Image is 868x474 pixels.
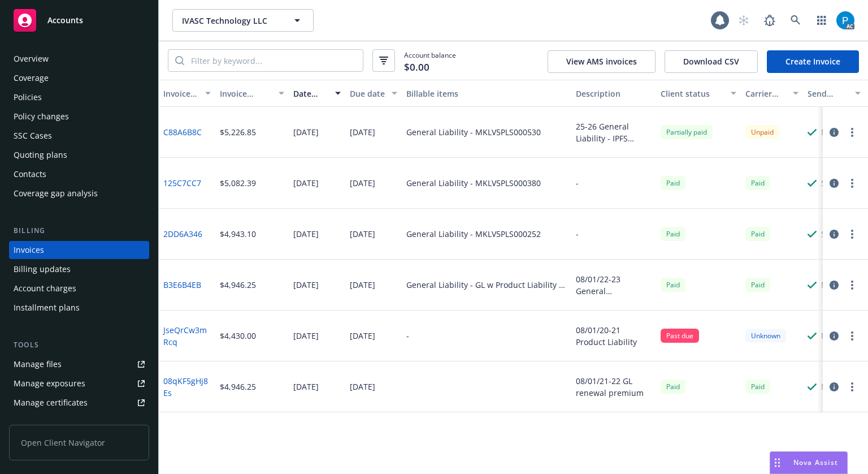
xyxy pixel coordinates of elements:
div: Tools [9,339,149,351]
svg: Search [175,56,184,65]
div: Paid [745,227,770,241]
div: Manage exposures [14,374,85,393]
div: General Liability - MKLV5PLS000530 [406,126,541,138]
div: 08/01/22-23 General [PERSON_NAME]: $4,946.25 [576,273,652,297]
button: Due date [345,80,402,107]
span: Nova Assist [793,458,838,467]
div: [DATE] [293,330,319,342]
button: Carrier status [741,80,803,107]
div: Unknown [745,329,786,343]
a: Quoting plans [9,146,149,164]
a: Search [784,9,807,32]
a: JseQrCw3mRcq [163,324,211,348]
div: Manage files [14,355,62,373]
div: Contacts [14,165,46,183]
button: Download CSV [665,50,758,73]
div: Coverage gap analysis [14,184,98,202]
div: Paid [661,176,685,190]
a: Manage claims [9,413,149,431]
span: Accounts [47,16,83,25]
a: Switch app [810,9,833,32]
a: Billing updates [9,260,149,278]
div: Manage claims [14,413,71,431]
a: 2DD6A346 [163,228,202,240]
a: Report a Bug [758,9,781,32]
input: Filter by keyword... [184,50,363,71]
div: Description [576,88,652,100]
div: Paid [661,278,685,292]
div: $4,430.00 [220,330,256,342]
a: Accounts [9,5,149,36]
div: - [576,228,579,240]
div: Unpaid [745,125,779,139]
div: Partially paid [661,125,713,139]
button: Nova Assist [770,451,848,474]
span: Open Client Navigator [9,425,149,460]
button: Invoice ID [159,80,215,107]
div: [DATE] [350,330,375,342]
div: - [406,330,409,342]
div: Billable items [406,88,567,100]
div: [DATE] [350,381,375,393]
span: IVASC Technology LLC [182,15,280,27]
a: Account charges [9,279,149,298]
img: photo [836,11,854,29]
div: Date issued [293,88,328,100]
div: 25-26 General Liability - IPFS Financed [576,120,652,144]
a: 125C7CC7 [163,177,201,189]
div: Invoice amount [220,88,272,100]
button: IVASC Technology LLC [172,9,314,32]
a: C88A6B8C [163,126,202,138]
div: [DATE] [293,381,319,393]
a: Manage files [9,355,149,373]
button: Description [571,80,656,107]
a: Start snowing [732,9,755,32]
a: Manage certificates [9,394,149,412]
div: $4,946.25 [220,279,256,291]
div: Client status [661,88,724,100]
div: Past due [661,329,699,343]
a: Installment plans [9,299,149,317]
div: Paid [745,278,770,292]
div: General Liability - MKLV5PLS000252 [406,228,541,240]
div: $4,943.10 [220,228,256,240]
div: Account charges [14,279,76,298]
a: Contacts [9,165,149,183]
div: $5,082.39 [220,177,256,189]
a: 08qKF5gHj8Es [163,375,211,399]
div: Installment plans [14,299,80,317]
a: Coverage gap analysis [9,184,149,202]
a: Manage exposures [9,374,149,393]
div: [DATE] [350,126,375,138]
div: Coverage [14,69,49,87]
button: Invoice amount [215,80,289,107]
div: [DATE] [350,279,375,291]
a: Create Invoice [767,50,859,73]
div: Paid [745,176,770,190]
div: Billing [9,225,149,236]
div: Quoting plans [14,146,67,164]
div: SSC Cases [14,127,52,145]
a: Invoices [9,241,149,259]
div: [DATE] [350,177,375,189]
a: Coverage [9,69,149,87]
div: [DATE] [293,177,319,189]
div: - [576,177,579,189]
button: Billable items [402,80,571,107]
button: View AMS invoices [548,50,656,73]
div: [DATE] [350,228,375,240]
div: Carrier status [745,88,786,100]
div: Due date [350,88,385,100]
a: B3E6B4EB [163,279,201,291]
button: Send result [803,80,865,107]
div: General Liability - GL w Product Liability - MKLV5PPD006901 [406,279,567,291]
div: Policy changes [14,107,69,126]
div: Paid [661,227,685,241]
div: 08/01/20-21 Product Liability [576,324,652,348]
